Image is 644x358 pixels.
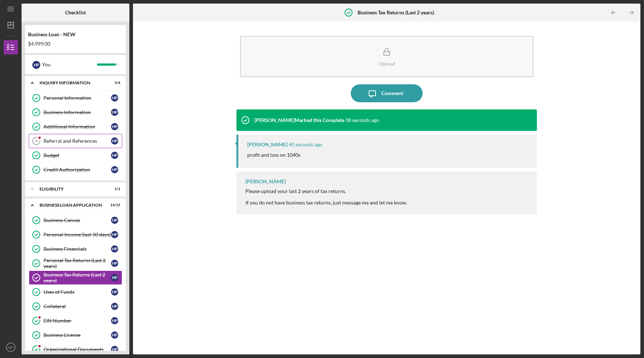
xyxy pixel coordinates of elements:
[345,117,379,123] time: 2025-10-07 16:14
[254,117,344,123] div: [PERSON_NAME] Marked this Complete
[111,303,118,310] div: H P
[289,142,322,147] time: 2025-10-07 16:14
[381,84,403,102] div: Comment
[8,345,13,349] text: HP
[43,109,111,115] div: Business Information
[43,124,111,129] div: Additional Information
[111,109,118,116] div: H P
[43,318,111,324] div: EIN Number
[245,188,407,194] div: Please upload your last 2 years of tax returns.
[107,203,120,207] div: 14 / 15
[29,227,122,242] a: Personal Income (last 30 days)HP
[29,134,122,148] a: 4Referral and ReferencesHP
[111,123,118,130] div: H P
[43,95,111,101] div: Personal Information
[379,61,395,66] div: Upload
[111,288,118,296] div: H P
[111,260,118,267] div: H P
[29,242,122,256] a: Business FinancialsHP
[111,231,118,238] div: H P
[351,84,423,102] button: Comment
[65,10,86,15] b: Checklist
[111,245,118,253] div: H P
[247,151,300,159] p: profit and loss on 1040s
[40,187,102,191] div: ELIGIBILITY
[111,166,118,173] div: H P
[43,232,111,237] div: Personal Income (last 30 days)
[29,314,122,328] a: EIN NumberHP
[40,203,102,207] div: BUSINESS LOAN APPLICATION
[245,200,407,206] div: If you do not have business tax returns, just message me and let me know.
[29,105,122,119] a: Business InformationHP
[29,285,122,299] a: Uses of FundsHP
[29,256,122,270] a: Personal Tax Returns (Last 2 years)HP
[4,340,18,354] button: HP
[43,217,111,223] div: Business Canvas
[29,299,122,314] a: CollateralHP
[43,138,111,144] div: Referral and References
[28,32,123,37] div: Business Loan - NEW
[29,328,122,342] a: Business LicenseHP
[245,179,286,184] div: [PERSON_NAME]
[43,272,111,283] div: Business Tax Returns (Last 2 years)
[43,347,111,352] div: Organizational Documents
[29,91,122,105] a: Personal InformationHP
[29,119,122,134] a: Additional InformationHP
[42,58,97,71] div: You
[32,61,40,69] div: H P
[35,139,38,143] tspan: 4
[111,274,118,281] div: H P
[43,289,111,295] div: Uses of Funds
[29,162,122,177] a: Credit AuthorizationHP
[43,167,111,173] div: Credit Authorization
[247,142,287,147] div: [PERSON_NAME]
[28,41,123,47] div: $4,999.00
[111,331,118,339] div: H P
[29,270,122,285] a: Business Tax Returns (Last 2 years)HP
[29,213,122,227] a: Business CanvasHP
[111,217,118,224] div: H P
[29,148,122,162] a: BudgetHP
[43,152,111,158] div: Budget
[29,342,122,357] a: Organizational DocumentsHP
[111,346,118,353] div: H P
[111,94,118,102] div: H P
[43,258,111,269] div: Personal Tax Returns (Last 2 years)
[111,152,118,159] div: H P
[111,137,118,145] div: H P
[43,332,111,338] div: Business License
[43,303,111,309] div: Collateral
[107,81,120,85] div: 5 / 6
[111,317,118,324] div: H P
[240,36,533,77] button: Upload
[107,187,120,191] div: 1 / 1
[43,246,111,252] div: Business Financials
[358,10,434,15] b: Business Tax Returns (Last 2 years)
[40,81,102,85] div: INQUIRY INFORMATION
